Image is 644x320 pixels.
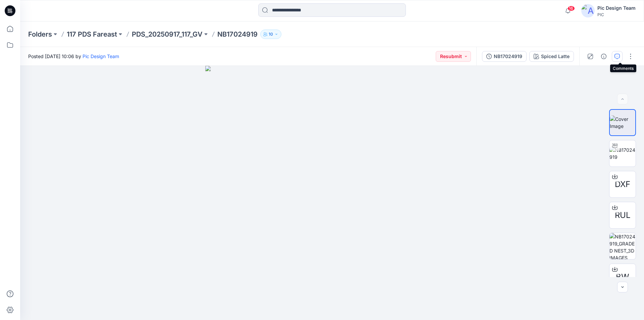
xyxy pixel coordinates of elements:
[83,53,119,59] a: Pic Design Team
[581,4,595,17] img: avatar
[616,271,629,283] span: BW
[615,209,631,221] span: RUL
[597,4,636,12] div: Pic Design Team
[610,116,635,130] img: Cover Image
[205,66,459,320] img: eyJhbGciOiJIUzI1NiIsImtpZCI6IjAiLCJzbHQiOiJzZXMiLCJ0eXAiOiJKV1QifQ.eyJkYXRhIjp7InR5cGUiOiJzdG9yYW...
[568,6,575,11] span: 16
[615,178,630,190] span: DXF
[260,30,281,39] button: 10
[597,12,636,17] div: PIC
[609,146,636,161] img: NB17024919
[28,53,119,60] span: Posted [DATE] 10:06 by
[598,51,609,62] button: Details
[217,30,258,39] p: NB17024919
[541,53,570,60] div: Spiced Latte
[67,30,117,39] a: 117 PDS Fareast
[482,51,527,62] button: NB17024919
[609,233,636,259] img: NB17024919_GRADED NEST_3D IMAGES
[494,53,522,60] div: NB17024919
[269,31,273,38] p: 10
[132,30,203,39] a: PDS_20250917_117_GV
[28,30,52,39] a: Folders
[529,51,574,62] button: Spiced Latte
